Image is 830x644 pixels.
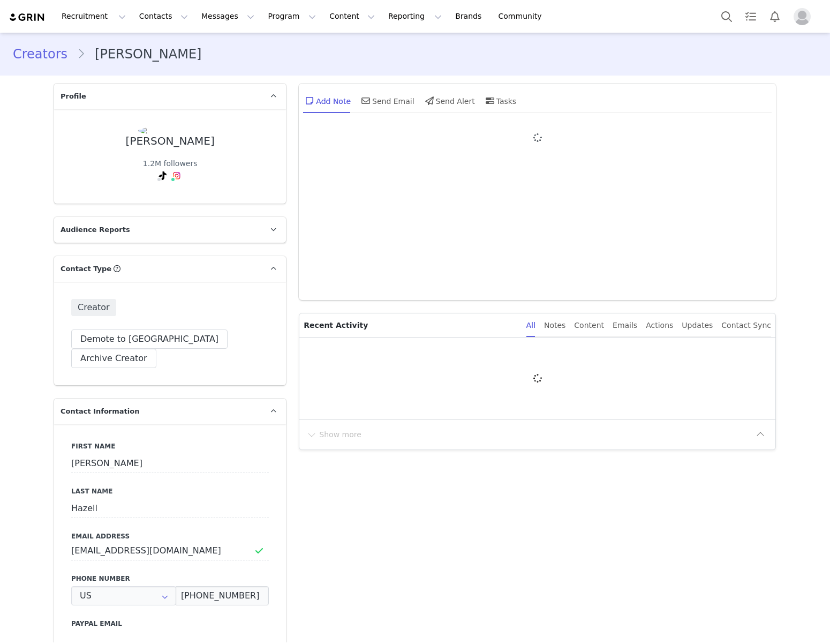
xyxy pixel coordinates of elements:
[71,541,269,560] input: Email Address
[195,4,261,28] button: Messages
[71,299,116,316] span: Creator
[71,531,269,541] label: Email Address
[61,224,130,235] span: Audience Reports
[71,441,269,451] label: First Name
[176,586,269,605] input: (XXX) XXX-XXXX
[261,4,322,28] button: Program
[449,4,491,28] a: Brands
[61,406,139,417] span: Contact Information
[71,586,176,605] input: Country
[9,12,46,23] img: grin logo
[484,88,517,114] div: Tasks
[13,44,77,64] a: Creators
[55,4,132,28] button: Recruitment
[646,313,673,338] div: Actions
[526,313,535,338] div: All
[682,313,713,338] div: Updates
[61,264,111,274] span: Contact Type
[492,4,553,28] a: Community
[721,313,771,338] div: Contact Sync
[715,4,738,28] button: Search
[574,313,604,338] div: Content
[133,4,194,28] button: Contacts
[143,158,198,169] div: 1.2M followers
[306,426,362,443] button: Show more
[61,91,86,102] span: Profile
[323,4,381,28] button: Content
[739,4,763,28] a: Tasks
[71,330,228,349] button: Demote to [GEOGRAPHIC_DATA]
[763,4,787,28] button: Notifications
[787,8,821,25] button: Profile
[71,574,269,583] label: Phone Number
[359,88,414,114] div: Send Email
[613,313,637,338] div: Emails
[172,171,181,180] img: instagram.svg
[304,313,517,337] p: Recent Activity
[138,126,202,135] img: 1e27a707-7357-49a6-81d5-6d94af2798ba.jpg
[71,349,156,368] button: Archive Creator
[71,619,269,628] label: Paypal Email
[423,88,475,114] div: Send Alert
[794,8,811,25] img: placeholder-profile.jpg
[303,88,351,114] div: Add Note
[126,135,215,147] div: [PERSON_NAME]
[544,313,565,338] div: Notes
[71,486,269,496] label: Last Name
[382,4,448,28] button: Reporting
